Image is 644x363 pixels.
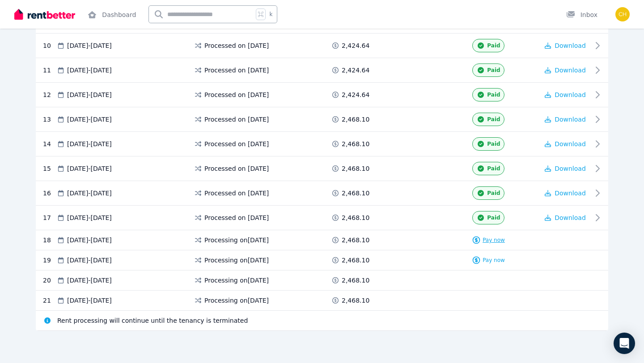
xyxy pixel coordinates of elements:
span: Download [555,91,586,98]
span: Processed on [DATE] [204,164,269,173]
span: 2,424.64 [342,41,369,50]
span: Processed on [DATE] [204,66,269,75]
div: 17 [43,211,56,224]
span: k [269,11,272,18]
span: Processing on [DATE] [204,256,269,265]
img: Ho Ying Desiree Chung [615,7,630,21]
div: 18 [43,236,56,245]
span: [DATE] - [DATE] [67,296,112,305]
div: 11 [43,63,56,77]
span: Paid [487,42,500,49]
div: 15 [43,162,56,175]
div: 21 [43,296,56,305]
span: Processed on [DATE] [204,90,269,99]
span: [DATE] - [DATE] [67,139,112,148]
button: Download [545,90,586,99]
span: 2,468.10 [342,256,369,265]
span: Download [555,42,586,49]
span: Download [555,67,586,74]
span: 2,468.10 [342,213,369,222]
div: Open Intercom Messenger [614,333,635,354]
span: Paid [487,91,500,98]
span: 2,468.10 [342,139,369,148]
button: Download [545,115,586,124]
span: Paid [487,67,500,74]
span: Download [555,116,586,123]
span: 2,468.10 [342,164,369,173]
span: 2,424.64 [342,66,369,75]
div: 13 [43,113,56,126]
span: Processed on [DATE] [204,213,269,222]
span: Paid [487,140,500,148]
span: [DATE] - [DATE] [67,236,112,245]
div: Inbox [566,10,597,19]
button: Download [545,139,586,148]
button: Download [545,41,586,50]
span: Download [555,165,586,172]
div: 10 [43,39,56,52]
span: Paid [487,165,500,172]
button: Download [545,189,586,198]
span: [DATE] - [DATE] [67,41,112,50]
span: Pay now [483,236,505,244]
span: Paid [487,190,500,197]
span: Download [555,190,586,197]
span: [DATE] - [DATE] [67,90,112,99]
span: [DATE] - [DATE] [67,256,112,265]
div: 16 [43,186,56,200]
span: Processed on [DATE] [204,115,269,124]
span: Processing on [DATE] [204,276,269,285]
span: Download [555,214,586,221]
span: Rent processing will continue until the tenancy is terminated [57,316,248,325]
span: Processed on [DATE] [204,139,269,148]
span: [DATE] - [DATE] [67,213,112,222]
button: Download [545,164,586,173]
span: 2,468.10 [342,189,369,198]
span: 2,468.10 [342,236,369,245]
span: Paid [487,116,500,123]
div: 19 [43,256,56,265]
span: [DATE] - [DATE] [67,189,112,198]
span: Pay now [483,257,505,264]
div: 12 [43,88,56,101]
span: Download [555,140,586,148]
span: 2,424.64 [342,90,369,99]
button: Download [545,213,586,222]
button: Download [545,66,586,75]
img: RentBetter [14,8,75,21]
div: 14 [43,137,56,151]
span: 2,468.10 [342,296,369,305]
span: [DATE] - [DATE] [67,66,112,75]
span: Processed on [DATE] [204,41,269,50]
span: Processing on [DATE] [204,296,269,305]
span: Processing on [DATE] [204,236,269,245]
span: [DATE] - [DATE] [67,115,112,124]
span: 2,468.10 [342,276,369,285]
span: [DATE] - [DATE] [67,164,112,173]
span: [DATE] - [DATE] [67,276,112,285]
span: Processed on [DATE] [204,189,269,198]
span: Paid [487,214,500,221]
div: 20 [43,276,56,285]
span: 2,468.10 [342,115,369,124]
